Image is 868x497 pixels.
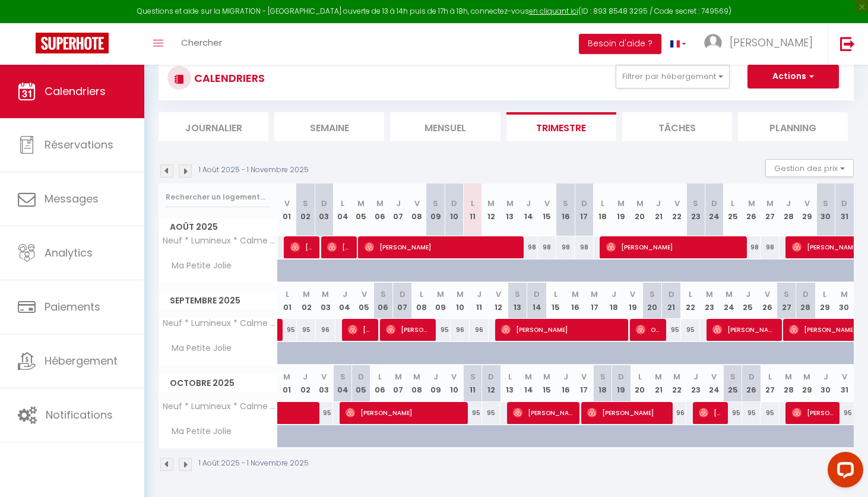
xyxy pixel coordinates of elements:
[656,198,661,209] abbr: J
[700,283,719,319] th: 23
[159,292,277,309] span: Septembre 2025
[352,365,370,401] th: 05
[283,371,290,382] abbr: M
[669,289,674,300] abbr: D
[792,401,835,424] span: [PERSON_NAME]
[316,319,335,341] div: 96
[463,365,481,401] th: 11
[322,289,329,300] abbr: M
[412,283,431,319] th: 08
[513,401,574,424] span: [PERSON_NAME]
[606,236,741,258] span: [PERSON_NAME]
[525,371,532,382] abbr: M
[315,183,333,236] th: 03
[470,283,489,319] th: 11
[414,198,420,209] abbr: V
[45,137,113,152] span: Réservations
[482,183,500,236] th: 12
[506,112,616,141] li: Trimestre
[600,371,606,382] abbr: S
[386,318,429,341] span: [PERSON_NAME]
[506,198,514,209] abbr: M
[823,289,826,300] abbr: L
[742,236,761,258] div: 98
[704,34,722,52] img: ...
[587,401,667,424] span: [PERSON_NAME]
[742,183,761,236] th: 26
[650,289,655,300] abbr: S
[426,183,445,236] th: 09
[761,236,779,258] div: 98
[780,183,798,236] th: 28
[445,183,463,236] th: 10
[642,283,661,319] th: 20
[159,219,277,236] span: Août 2025
[823,198,828,209] abbr: S
[543,371,550,382] abbr: M
[636,318,660,341] span: Ophélie Porlon
[161,319,280,328] span: Neuf * Lumineux * Calme et à 15 mn de [GEOGRAPHIC_DATA]
[303,289,310,300] abbr: M
[724,183,742,236] th: 25
[378,371,382,382] abbr: L
[719,283,738,319] th: 24
[761,365,779,401] th: 27
[420,289,423,300] abbr: L
[296,365,315,401] th: 02
[841,198,847,209] abbr: D
[616,65,730,88] button: Filtrer par hébergement
[290,236,315,258] span: [PERSON_NAME]
[526,198,531,209] abbr: J
[348,318,372,341] span: [PERSON_NAME]
[742,365,761,401] th: 26
[470,319,489,341] div: 96
[45,353,118,368] span: Hébergement
[501,318,617,341] span: [PERSON_NAME]
[489,283,508,319] th: 12
[749,371,755,382] abbr: D
[681,283,700,319] th: 22
[463,402,481,424] div: 95
[159,112,268,141] li: Journalier
[352,183,370,236] th: 05
[840,36,855,51] img: logout
[765,159,854,177] button: Gestion des prix
[693,371,698,382] abbr: J
[612,365,631,401] th: 19
[445,365,463,401] th: 10
[408,365,426,401] th: 08
[333,365,351,401] th: 04
[389,183,407,236] th: 07
[296,183,315,236] th: 02
[761,183,779,236] th: 27
[321,371,327,382] abbr: V
[765,289,770,300] abbr: V
[335,283,354,319] th: 04
[278,283,297,319] th: 01
[370,365,389,401] th: 06
[835,365,854,401] th: 31
[724,402,742,424] div: 95
[508,283,527,319] th: 13
[373,283,392,319] th: 06
[668,365,686,401] th: 22
[622,112,732,141] li: Tâches
[554,289,557,300] abbr: L
[161,236,280,245] span: Neuf * Lumineux * Calme et à 15 mn de [GEOGRAPHIC_DATA]
[451,371,457,382] abbr: V
[321,198,327,209] abbr: D
[161,402,280,411] span: Neuf * Lumineux * Calme et à 15 mn de [GEOGRAPHIC_DATA]
[563,198,568,209] abbr: S
[638,371,642,382] abbr: L
[519,183,537,236] th: 14
[747,65,839,88] button: Actions
[823,371,828,382] abbr: J
[316,283,335,319] th: 03
[463,183,481,236] th: 11
[636,198,644,209] abbr: M
[738,112,848,141] li: Planning
[172,23,231,65] a: Chercher
[370,183,389,236] th: 06
[655,371,662,382] abbr: M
